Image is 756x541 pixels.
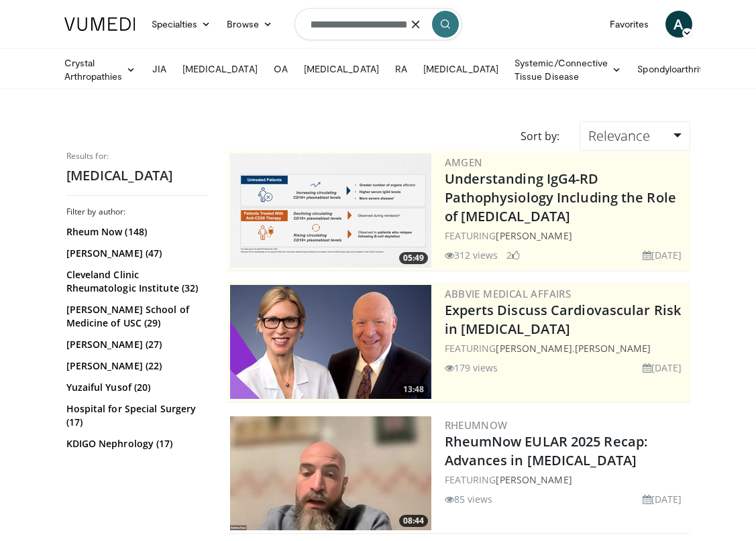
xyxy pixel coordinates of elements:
[66,225,204,239] a: Rheum Now (148)
[230,416,431,530] img: 46d6c621-ed6b-48db-ae85-670b07496339.300x170_q85_crop-smart_upscale.jpg
[629,56,731,82] a: Spondyloarthritis
[506,248,520,262] li: 2
[643,248,682,262] li: [DATE]
[445,341,688,355] div: FEATURING ,
[266,56,296,82] a: OA
[445,248,498,262] li: 312 views
[66,437,204,450] a: KDIGO Nephrology (17)
[445,361,498,375] li: 179 views
[230,416,431,530] a: 08:44
[399,383,428,396] span: 13:48
[64,17,136,31] img: VuMedi Logo
[66,247,204,260] a: [PERSON_NAME] (47)
[66,167,207,184] h2: [MEDICAL_DATA]
[174,56,266,82] a: [MEDICAL_DATA]
[602,11,657,38] a: Favorites
[66,359,204,373] a: [PERSON_NAME] (22)
[445,229,688,243] div: FEATURING
[510,121,570,151] div: Sort by:
[445,170,676,225] a: Understanding IgG4-RD Pathophysiology Including the Role of [MEDICAL_DATA]
[296,56,387,82] a: [MEDICAL_DATA]
[665,11,692,38] a: A
[144,11,219,38] a: Specialties
[445,492,493,506] li: 85 views
[66,402,204,429] a: Hospital for Special Surgery (17)
[506,56,629,83] a: Systemic/Connective Tissue Disease
[219,11,280,38] a: Browse
[588,127,650,145] span: Relevance
[56,56,144,83] a: Crystal Arthropathies
[230,285,431,399] a: 13:48
[399,515,428,527] span: 08:44
[230,154,431,267] a: 05:49
[445,418,508,432] a: RheumNow
[66,206,207,217] h3: Filter by author:
[230,285,431,399] img: bac68d7e-7eb1-429f-a5de-1d3cdceb804d.png.300x170_q85_crop-smart_upscale.png
[387,56,415,82] a: RA
[496,473,572,486] a: [PERSON_NAME]
[66,303,204,330] a: [PERSON_NAME] School of Medicine of USC (29)
[575,342,651,355] a: [PERSON_NAME]
[66,381,204,394] a: Yuzaiful Yusof (20)
[643,492,682,506] li: [DATE]
[415,56,506,82] a: [MEDICAL_DATA]
[580,121,690,151] a: Relevance
[144,56,174,82] a: JIA
[66,338,204,351] a: [PERSON_NAME] (27)
[294,8,462,40] input: Search topics, interventions
[496,229,572,242] a: [PERSON_NAME]
[66,151,207,162] p: Results for:
[445,287,572,300] a: AbbVie Medical Affairs
[445,473,688,487] div: FEATURING
[399,252,428,264] span: 05:49
[445,432,648,469] a: RheumNow EULAR 2025 Recap: Advances in [MEDICAL_DATA]
[496,342,572,355] a: [PERSON_NAME]
[445,156,483,169] a: Amgen
[445,301,682,338] a: Experts Discuss Cardiovascular Risk in [MEDICAL_DATA]
[66,268,204,295] a: Cleveland Clinic Rheumatologic Institute (32)
[643,361,682,375] li: [DATE]
[230,154,431,267] img: 3e5b4ad1-6d9b-4d8f-ba8e-7f7d389ba880.png.300x170_q85_crop-smart_upscale.png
